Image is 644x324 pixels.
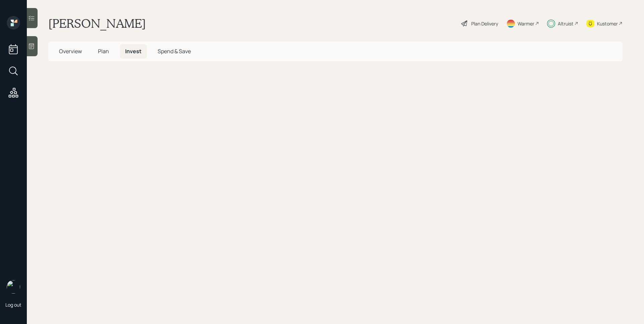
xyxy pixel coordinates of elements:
span: Spend & Save [158,48,191,55]
img: james-distasi-headshot.png [7,280,20,294]
div: Warmer [518,20,534,27]
div: Plan Delivery [471,20,498,27]
h1: [PERSON_NAME] [48,16,146,31]
span: Invest [125,48,142,55]
span: Overview [59,48,82,55]
div: Log out [5,302,21,308]
span: Plan [98,48,109,55]
div: Kustomer [597,20,618,27]
div: Altruist [558,20,574,27]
